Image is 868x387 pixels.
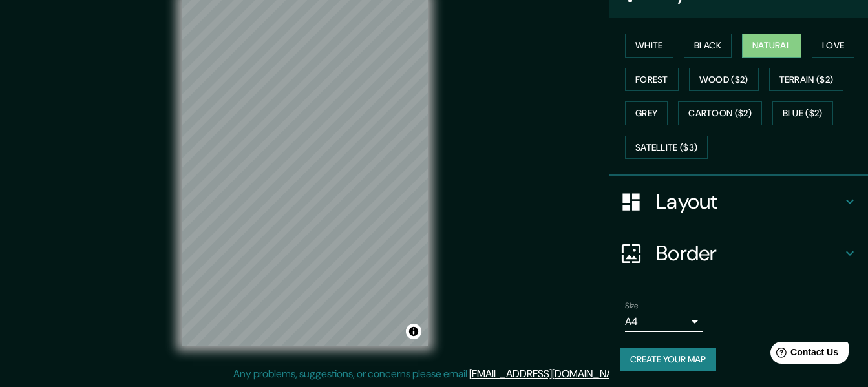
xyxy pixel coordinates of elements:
button: Terrain ($2) [769,68,844,92]
button: Love [812,34,854,58]
button: Natural [742,34,801,58]
div: Layout [609,176,868,227]
div: Border [609,227,868,279]
button: Forest [625,68,679,92]
button: Toggle attribution [406,324,421,339]
h4: Border [656,240,842,266]
button: Grey [625,101,668,125]
button: Blue ($2) [772,101,833,125]
h4: Layout [656,189,842,214]
button: White [625,34,673,58]
button: Black [684,34,732,58]
p: Any problems, suggestions, or concerns please email . [233,366,631,382]
button: Wood ($2) [689,68,759,92]
button: Cartoon ($2) [678,101,762,125]
button: Satellite ($3) [625,136,708,160]
button: Create your map [620,348,716,371]
label: Size [625,300,639,311]
iframe: Help widget launcher [753,337,854,373]
div: A4 [625,311,703,332]
a: [EMAIL_ADDRESS][DOMAIN_NAME] [469,367,629,381]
